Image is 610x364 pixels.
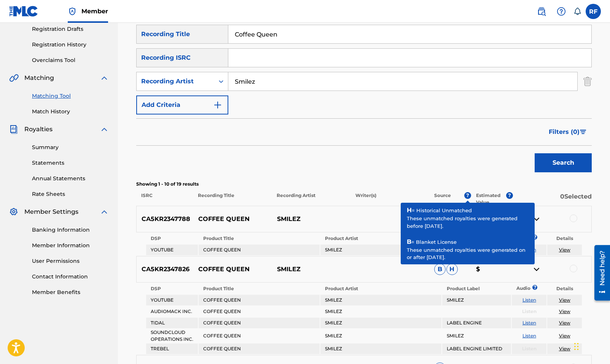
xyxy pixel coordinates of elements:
[9,125,18,134] img: Royalties
[446,264,458,275] span: H
[320,295,441,305] td: SMILEZ
[547,283,582,294] th: Details
[199,245,320,255] td: COFFEE QUEEN
[24,207,78,216] span: Member Settings
[522,247,536,253] a: Listen
[442,343,511,354] td: LABEL ENGINE LIMITED
[442,329,511,343] td: SMILEZ
[199,306,320,317] td: COFFEE QUEEN
[442,233,511,244] th: Product Label
[434,192,451,206] p: Source
[544,122,592,141] button: Filters (0)
[506,192,513,199] span: ?
[199,283,320,294] th: Product Title
[589,242,610,303] iframe: Resource Center
[32,56,109,64] a: Overclaims Tool
[442,295,511,305] td: SMILEZ
[512,235,521,242] p: Audio
[68,7,77,16] img: Top Rightsholder
[464,192,471,199] span: ?
[272,192,350,206] p: Recording Artist
[199,318,320,328] td: COFFEE QUEEN
[199,329,320,343] td: COFFEE QUEEN
[199,343,320,354] td: COFFEE QUEEN
[320,329,441,343] td: SMILEZ
[32,257,109,265] a: User Permissions
[146,233,198,244] th: DSP
[434,264,446,275] span: B
[136,192,193,206] p: ISRC
[534,4,549,19] a: Public Search
[580,130,586,134] img: filter
[559,320,570,326] a: View
[199,233,320,244] th: Product Title
[512,285,521,292] p: Audio
[146,306,198,317] td: AUDIOMACK INC.
[512,308,546,315] p: Listen
[81,7,108,16] span: Member
[9,73,19,83] img: Matching
[32,175,109,183] a: Annual Statements
[512,345,546,352] p: Listen
[547,233,582,244] th: Details
[136,25,592,176] form: Search Form
[557,7,566,16] img: help
[146,343,198,354] td: TREBEL
[32,25,109,33] a: Registration Drafts
[32,288,109,296] a: Member Benefits
[559,297,570,303] a: View
[213,100,222,110] img: 9d2ae6d4665cec9f34b9.svg
[193,265,272,274] p: COFFEE QUEEN
[537,7,546,16] img: search
[476,192,506,206] p: Estimated Value
[199,295,320,305] td: COFFEE QUEEN
[434,213,446,225] span: B
[522,333,536,339] a: Listen
[193,192,272,206] p: Recording Title
[522,320,536,326] a: Listen
[583,72,592,91] img: Delete Criterion
[532,215,541,224] img: contract
[100,125,109,134] img: expand
[146,295,198,305] td: YOUTUBE
[24,125,53,134] span: Royalties
[572,327,610,364] iframe: Chat Widget
[32,273,109,281] a: Contact Information
[554,4,569,19] div: Help
[320,233,441,244] th: Product Artist
[137,215,193,224] p: CA5KR2347788
[549,127,580,137] span: Filters ( 0 )
[32,92,109,100] a: Matching Tool
[32,242,109,250] a: Member Information
[9,6,38,17] img: MLC Logo
[100,73,109,83] img: expand
[532,265,541,274] img: contract
[32,190,109,198] a: Rate Sheets
[100,207,109,216] img: expand
[574,335,579,358] div: Drag
[146,329,198,343] td: SOUNDCLOUD OPERATIONS INC.
[559,247,570,253] a: View
[471,265,513,274] p: $
[535,235,535,240] span: ?
[141,77,210,86] div: Recording Artist
[9,207,18,216] img: Member Settings
[136,181,592,188] p: Showing 1 - 10 of 19 results
[136,95,228,114] button: Add Criteria
[193,215,272,224] p: COFFEE QUEEN
[522,297,536,303] a: Listen
[559,333,570,339] a: View
[320,283,441,294] th: Product Artist
[535,285,535,290] span: ?
[146,283,198,294] th: DSP
[586,4,601,19] div: User Menu
[320,318,441,328] td: SMILEZ
[146,245,198,255] td: YOUTUBE
[137,265,193,274] p: CA5KR2347826
[32,143,109,151] a: Summary
[320,306,441,317] td: SMILEZ
[146,318,198,328] td: TIDAL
